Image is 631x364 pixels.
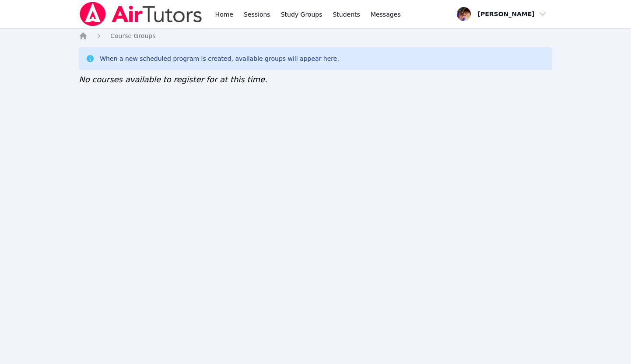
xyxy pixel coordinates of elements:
span: Messages [371,10,401,19]
div: When a new scheduled program is created, available groups will appear here. [100,54,339,63]
a: Course Groups [110,31,155,40]
img: Air Tutors [79,2,203,26]
span: No courses available to register for at this time. [79,75,267,84]
nav: Breadcrumb [79,31,552,40]
span: Course Groups [110,32,155,39]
